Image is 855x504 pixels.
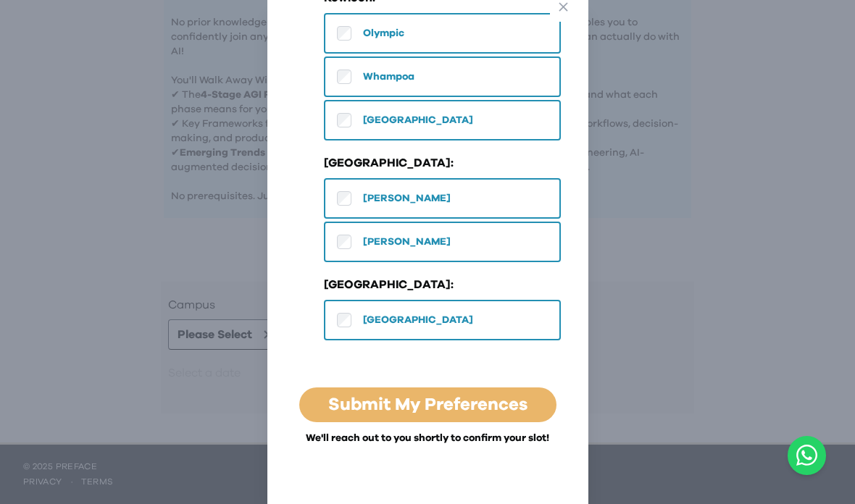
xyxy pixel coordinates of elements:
span: [PERSON_NAME] [363,191,451,206]
h3: [GEOGRAPHIC_DATA]: [324,276,454,293]
button: [PERSON_NAME] [324,178,561,219]
button: Olympic [324,13,561,54]
a: Submit My Preferences [328,396,527,413]
span: Olympic [363,26,404,41]
div: We'll reach out to you shortly to confirm your slot! [295,431,561,461]
span: [PERSON_NAME] [363,235,451,249]
span: [GEOGRAPHIC_DATA] [363,113,473,127]
button: [GEOGRAPHIC_DATA] [324,100,561,140]
span: Whampoa [363,70,414,84]
h3: [GEOGRAPHIC_DATA]: [324,154,454,172]
button: [GEOGRAPHIC_DATA] [324,300,561,340]
button: Submit My Preferences [295,387,561,423]
button: [PERSON_NAME] [324,222,561,262]
span: [GEOGRAPHIC_DATA] [363,313,473,327]
button: Whampoa [324,56,561,97]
